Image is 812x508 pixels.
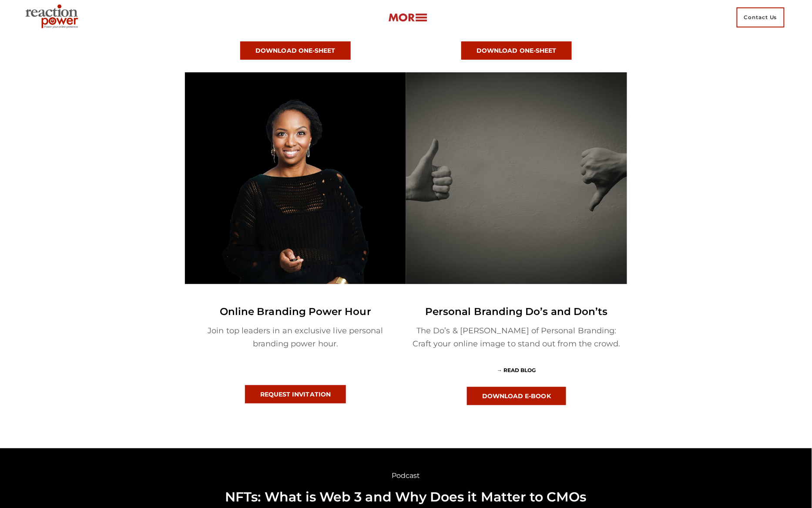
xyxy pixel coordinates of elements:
p: Join top leaders in an exclusive live personal branding power hour. [189,325,402,350]
img: logo_orange.svg [14,14,21,21]
p: Podcast [7,470,805,481]
p: Personal Branding Do’s and Don’ts [410,304,623,320]
div: Domain: [DOMAIN_NAME] [23,23,96,30]
a: → READ BLOG [497,367,536,373]
img: personal branding do's and dont's [406,72,627,284]
p: Online Branding Power Hour [189,304,402,320]
span: Contact Us [737,7,785,27]
div: Keywords by Traffic [96,51,147,57]
img: more-btn.png [388,13,427,23]
div: Domain Overview [33,51,78,57]
a: DOWNLOAD E-BOOK [467,387,566,405]
img: tab_keywords_by_traffic_grey.svg [87,51,94,58]
img: Executive Branding | Personal Branding Agency [22,2,85,33]
a: REQUEST INVITATION [245,385,346,403]
img: tab_domain_overview_orange.svg [23,51,30,58]
img: Wandia image [185,72,406,284]
p: NFTs: What is Web 3 and Why Does it Matter to CMOs [7,486,805,508]
img: website_grey.svg [14,23,21,30]
p: The Do’s & [PERSON_NAME] of Personal Branding: Craft your online image to stand out from the crowd. [410,325,623,350]
div: v 4.0.25 [24,14,43,21]
a: DOWNLOAD ONE-SHEET [461,41,571,60]
a: DOWNLOAD ONE-SHEET [240,41,350,60]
